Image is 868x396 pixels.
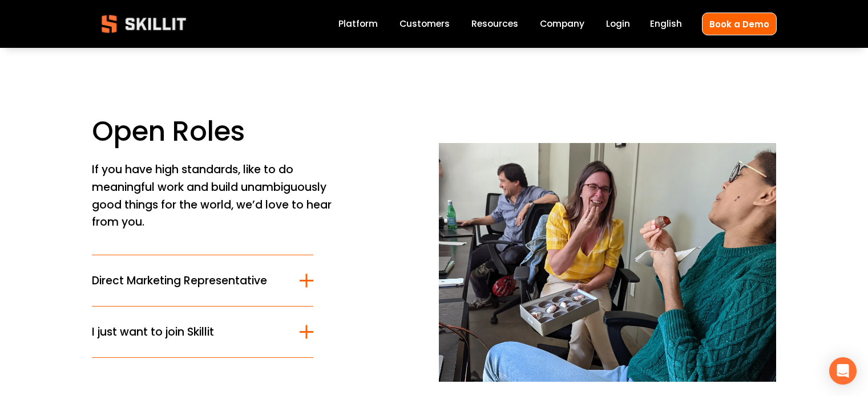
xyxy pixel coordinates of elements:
[92,255,314,306] button: Direct Marketing Representative
[650,17,682,30] span: English
[650,17,682,32] div: language picker
[92,7,196,41] img: Skillit
[92,115,429,148] h1: Open Roles
[471,17,518,32] a: folder dropdown
[471,17,518,30] span: Resources
[92,272,300,289] span: Direct Marketing Representative
[606,17,630,32] a: Login
[338,17,378,32] a: Platform
[92,324,300,340] span: I just want to join Skillit
[540,17,584,32] a: Company
[702,13,777,35] a: Book a Demo
[92,307,314,357] button: I just want to join Skillit
[399,17,450,32] a: Customers
[829,357,857,385] div: Open Intercom Messenger
[92,161,342,231] p: If you have high standards, like to do meaningful work and build unambiguously good things for th...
